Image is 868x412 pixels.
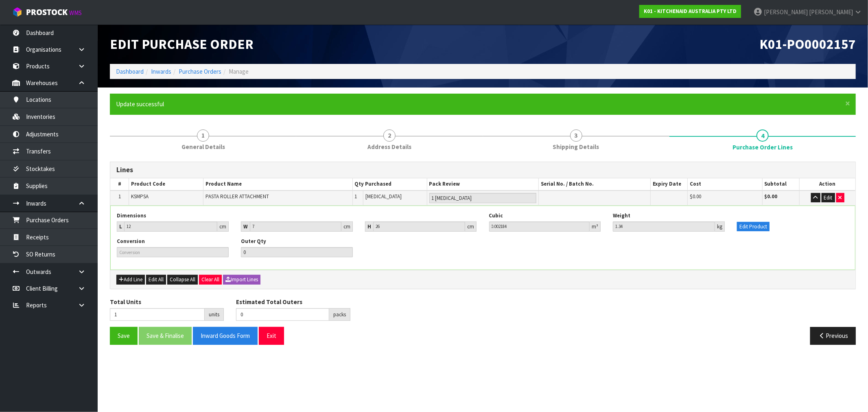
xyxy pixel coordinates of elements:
span: 2 [383,129,396,142]
strong: W [243,223,248,230]
th: Pack Review [427,178,539,190]
span: Address Details [367,142,411,151]
span: ProStock [26,7,68,18]
button: Save & Finalise [139,327,192,344]
span: $0.00 [690,193,701,200]
a: K01 - KITCHENAID AUSTRALIA PTY LTD [639,5,741,18]
span: K01-PO0002157 [759,35,856,53]
span: [MEDICAL_DATA] [365,193,402,200]
h3: Lines [116,166,849,174]
span: Collapse All [170,276,195,283]
th: Product Name [203,178,352,190]
th: Product Code [129,178,203,190]
div: m³ [590,221,601,232]
th: Action [800,178,855,190]
div: units [205,308,224,321]
label: Conversion [117,238,145,245]
button: Add Line [116,275,145,285]
a: Purchase Orders [179,68,221,75]
th: Qty Purchased [352,178,427,190]
button: Save [110,327,138,344]
input: Length [124,221,217,232]
strong: K01 - KITCHENAID AUSTRALIA PTY LTD [644,8,737,15]
label: Outer Qty [241,238,266,245]
small: WMS [69,9,82,17]
button: Edit All [146,275,166,285]
button: Previous [810,327,856,344]
button: Edit [822,193,835,203]
button: Exit [259,327,284,344]
button: Clear All [199,275,222,285]
img: cube-alt.png [12,7,22,17]
strong: H [367,223,371,230]
label: Cubic [489,212,503,219]
div: cm [341,221,353,232]
label: Total Units [110,298,141,306]
span: Shipping Details [553,142,599,151]
span: Purchase Order Lines [110,156,856,351]
input: Width [250,221,341,232]
div: packs [329,308,350,321]
span: Manage [229,68,249,75]
th: # [110,178,129,190]
input: Outer Qty [241,247,353,257]
span: × [845,98,850,109]
th: Subtotal [762,178,800,190]
button: Collapse All [167,275,198,285]
th: Expiry Date [650,178,688,190]
span: 3 [570,129,582,142]
span: Edit Purchase Order [110,35,254,53]
span: KSMPSA [131,193,149,200]
span: 4 [756,129,769,142]
input: Weight [613,221,715,232]
input: Height [373,221,466,232]
label: Dimensions [117,212,146,219]
strong: L [119,223,122,230]
span: [PERSON_NAME] [764,8,808,16]
input: Cubic [489,221,590,232]
a: Inwards [151,68,171,75]
input: Pack Review [429,193,537,203]
th: Cost [688,178,762,190]
a: Dashboard [116,68,144,75]
span: 1 [355,193,357,200]
div: cm [465,221,477,232]
span: 1 [197,129,209,142]
div: kg [715,221,725,232]
input: Estimated Total Outers [236,308,329,321]
th: Serial No. / Batch No. [539,178,651,190]
strong: $0.00 [765,193,778,200]
span: Purchase Order Lines [732,143,793,151]
button: Inward Goods Form [193,327,258,344]
div: cm [217,221,229,232]
span: Update successful [116,100,164,108]
input: Conversion [117,247,229,257]
input: Total Units [110,308,205,321]
span: PASTA ROLLER ATTACHMENT [206,193,269,200]
label: Estimated Total Outers [236,298,302,306]
label: Weight [613,212,630,219]
span: [PERSON_NAME] [809,8,853,16]
span: 1 [118,193,121,200]
span: General Details [181,142,225,151]
button: Edit Product [737,222,770,232]
button: Import Lines [223,275,260,285]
